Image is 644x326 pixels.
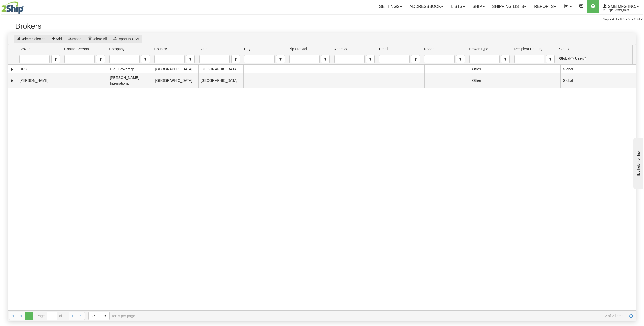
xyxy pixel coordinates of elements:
[4,4,47,8] div: live help - online
[10,78,15,83] a: Expand
[101,312,109,320] span: select
[142,314,623,318] span: 1 - 2 of 2 items
[546,55,555,63] span: Recipient Country
[88,312,110,320] span: Page sizes drop down
[17,73,62,88] td: [PERSON_NAME]
[110,35,143,43] button: Export to CSV
[20,55,49,63] input: Broker ID
[49,35,65,43] button: Add
[25,312,33,320] span: Page 1
[10,67,15,72] a: Expand
[560,73,606,88] td: Global
[244,55,274,63] input: City
[186,55,194,63] span: select
[37,312,65,320] span: Page of 1
[62,53,107,65] td: filter cell
[375,0,406,13] a: Settings
[406,0,448,13] a: Addressbook
[366,55,374,63] span: select
[530,0,560,13] a: Reports
[469,46,488,52] span: Broker Type
[198,65,243,73] td: [GEOGRAPHIC_DATA]
[96,55,105,63] span: select
[627,312,635,320] a: Refresh
[109,46,124,52] span: Company
[603,8,641,13] span: 2613 / [PERSON_NAME]
[14,35,49,43] button: Delete Selected
[141,55,150,63] span: Company
[1,17,643,22] div: Support: 1 - 855 - 55 - 2SHIP
[65,55,94,63] input: Contact Person
[447,0,469,13] a: Lists
[186,55,195,63] span: Country
[546,55,554,63] span: select
[411,55,420,63] span: Email
[379,55,409,63] input: Email
[276,55,285,63] span: City
[232,55,240,63] span: select
[244,46,250,52] span: City
[242,53,287,65] td: filter cell
[501,55,509,63] span: select
[64,46,89,52] span: Contact Person
[1,1,24,14] img: logo2613.jpg
[512,53,557,65] td: filter cell
[289,46,307,52] span: Zip / Postal
[153,65,198,73] td: [GEOGRAPHIC_DATA]
[560,65,606,73] td: Global
[287,53,332,65] td: filter cell
[411,55,420,63] span: select
[332,53,377,65] td: filter cell
[599,0,642,13] a: SMB MFG INC. 2613 / [PERSON_NAME]
[108,73,153,88] td: [PERSON_NAME] International
[559,46,569,52] span: Status
[200,55,229,63] input: State
[198,73,243,88] td: [GEOGRAPHIC_DATA]
[276,55,285,63] span: select
[17,65,62,73] td: UPS
[85,35,110,43] button: Delete All
[107,53,152,65] td: filter cell
[335,55,364,63] input: Address
[559,56,574,61] label: Global
[570,57,574,60] input: Global
[65,35,85,43] button: Import
[110,55,139,63] input: Company
[575,56,586,61] label: User
[501,55,510,63] span: Broker Type
[456,55,465,63] span: Phone
[231,55,240,63] span: State
[154,46,167,52] span: Country
[470,55,499,63] input: Broker Type
[422,53,467,65] td: filter cell
[469,0,488,13] a: Ship
[470,65,515,73] td: Other
[153,73,198,88] td: [GEOGRAPHIC_DATA]
[334,46,347,52] span: Address
[583,57,586,60] input: User
[424,46,434,52] span: Phone
[607,4,636,9] span: SMB MFG INC.
[52,55,60,63] span: select
[470,73,515,88] td: Other
[17,53,62,65] td: filter cell
[199,46,208,52] span: State
[377,53,422,65] td: filter cell
[424,55,454,63] input: Phone
[366,55,375,63] span: Address
[602,53,632,65] td: filter cell
[47,312,57,320] input: Page 1
[51,55,60,63] span: Broker ID
[321,55,330,63] span: Zip / Postal
[152,53,197,65] td: filter cell
[632,137,643,189] iframe: chat widget
[96,55,105,63] span: Contact Person
[321,55,329,63] span: select
[155,55,184,63] input: Country
[467,53,512,65] td: filter cell
[197,53,242,65] td: filter cell
[514,46,542,52] span: Recipient Country
[19,46,34,52] span: Broker ID
[8,33,636,45] div: grid toolbar
[515,55,544,63] input: Recipient Country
